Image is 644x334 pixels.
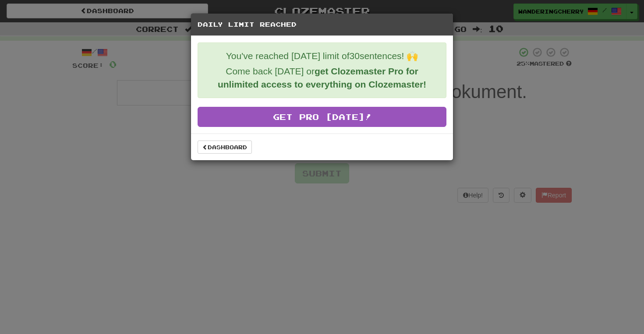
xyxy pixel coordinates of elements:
[205,65,439,91] p: Come back [DATE] or
[198,20,446,29] h5: Daily Limit Reached
[198,141,252,154] a: Dashboard
[205,49,439,63] p: You've reached [DATE] limit of 30 sentences! 🙌
[218,66,426,89] strong: get Clozemaster Pro for unlimited access to everything on Clozemaster!
[198,107,446,127] a: Get Pro [DATE]!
